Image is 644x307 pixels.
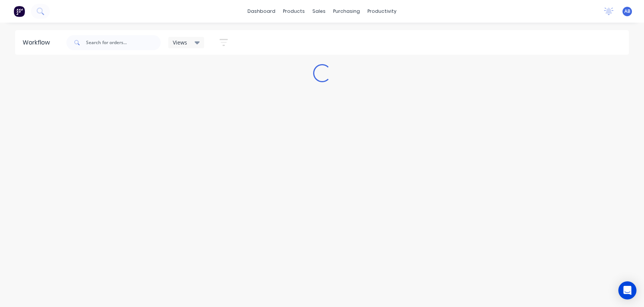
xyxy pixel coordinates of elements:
[329,6,364,17] div: purchasing
[364,6,400,17] div: productivity
[14,6,25,17] img: Factory
[624,8,630,15] span: AB
[86,35,161,50] input: Search for orders...
[173,38,187,46] span: Views
[244,6,279,17] a: dashboard
[618,281,636,299] div: Open Intercom Messenger
[23,38,54,47] div: Workflow
[279,6,309,17] div: products
[309,6,329,17] div: sales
